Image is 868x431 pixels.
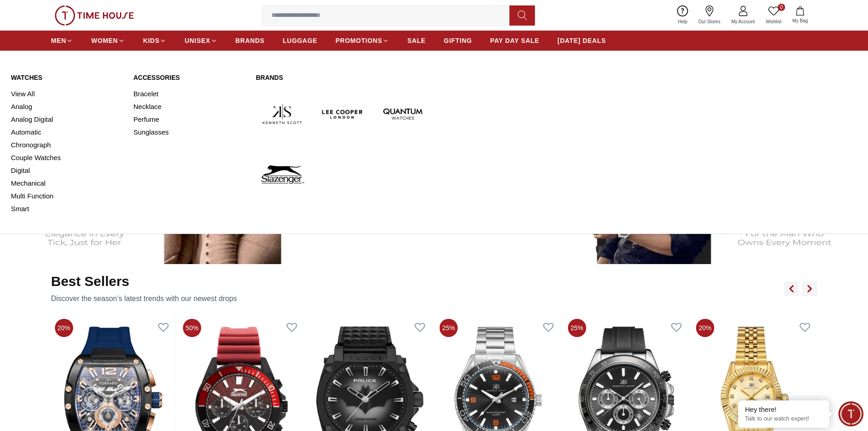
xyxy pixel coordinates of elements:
[11,113,123,126] a: Analog Digital
[558,32,606,49] a: [DATE] DEALS
[693,4,726,27] a: Our Stores
[437,88,489,140] img: Tornado
[760,4,787,27] a: 0Wishlist
[91,36,118,45] span: WOMEN
[134,126,245,139] a: Sunglasses
[376,88,429,140] img: Quantum
[316,88,369,140] img: Lee Cooper
[143,36,159,45] span: KIDS
[11,177,123,190] a: Mechanical
[51,273,237,290] h2: Best Sellers
[674,18,691,25] span: Help
[283,32,318,49] a: LUGGAGE
[185,32,217,49] a: UNISEX
[55,319,73,337] span: 20%
[335,32,389,49] a: PROMOTIONS
[143,32,166,49] a: KIDS
[11,126,123,139] a: Automatic
[696,319,714,337] span: 20%
[444,32,472,49] a: GIFTING
[183,319,201,337] span: 50%
[91,32,125,49] a: WOMEN
[185,36,210,45] span: UNISEX
[407,36,426,45] span: SALE
[558,36,606,45] span: [DATE] DEALS
[444,36,472,45] span: GIFTING
[51,293,237,304] p: Discover the season’s latest trends with our newest drops
[673,4,693,27] a: Help
[490,32,539,49] a: PAY DAY SALE
[256,88,308,140] img: Kenneth Scott
[134,73,245,82] a: Accessories
[256,148,308,201] img: Slazenger
[11,73,123,82] a: Watches
[134,88,245,100] a: Bracelet
[745,415,822,423] p: Talk to our watch expert!
[134,100,245,113] a: Necklace
[11,139,123,151] a: Chronograph
[838,401,863,426] div: Chat Widget
[778,4,785,11] span: 0
[236,32,265,49] a: BRANDS
[236,36,265,45] span: BRANDS
[256,73,489,82] a: Brands
[789,17,812,24] span: My Bag
[11,88,123,100] a: View All
[283,36,318,45] span: LUGGAGE
[51,32,73,49] a: MEN
[490,36,539,45] span: PAY DAY SALE
[11,164,123,177] a: Digital
[55,5,134,26] img: ...
[695,18,724,25] span: Our Stores
[568,319,586,337] span: 25%
[787,5,813,26] button: My Bag
[745,405,822,414] div: Hey there!
[11,190,123,203] a: Multi Function
[335,36,382,45] span: PROMOTIONS
[407,32,426,49] a: SALE
[51,36,66,45] span: MEN
[728,18,759,25] span: My Account
[440,319,458,337] span: 25%
[762,18,785,25] span: Wishlist
[11,151,123,164] a: Couple Watches
[134,113,245,126] a: Perfume
[11,203,123,215] a: Smart
[11,100,123,113] a: Analog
